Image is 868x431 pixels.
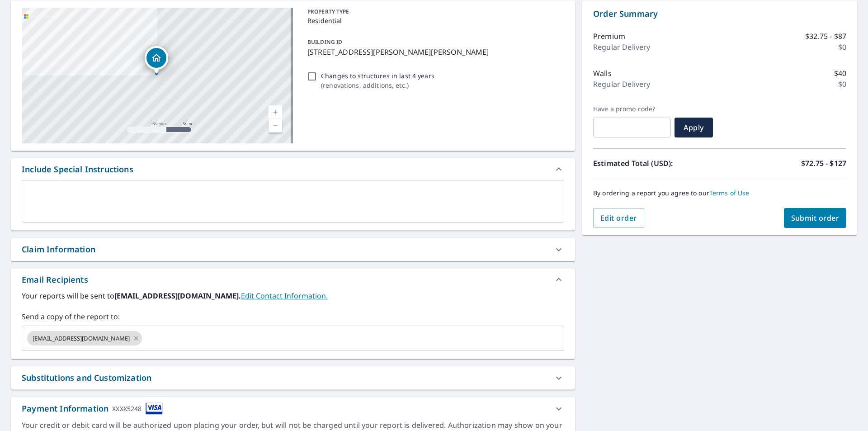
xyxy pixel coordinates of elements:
[834,68,846,79] p: $40
[22,403,163,415] div: Payment Information
[593,79,650,90] p: Regular Delivery
[784,208,847,228] button: Submit order
[593,31,625,42] p: Premium
[269,119,282,133] a: Nivel actual 17, alejar
[11,238,575,261] div: Claim Information
[11,158,575,180] div: Include Special Instructions
[114,291,241,301] b: [EMAIL_ADDRESS][DOMAIN_NAME].
[27,334,135,343] span: [EMAIL_ADDRESS][DOMAIN_NAME]
[682,123,706,133] span: Apply
[593,42,650,52] p: Regular Delivery
[838,79,846,90] p: $0
[22,290,564,301] label: Your reports will be sent to
[593,208,644,228] button: Edit order
[27,331,142,346] div: [EMAIL_ADDRESS][DOMAIN_NAME]
[709,189,750,197] a: Terms of Use
[22,372,151,384] div: Substitutions and Customization
[11,366,575,389] div: Substitutions and Customization
[22,163,133,175] div: Include Special Instructions
[593,189,846,197] p: By ordering a report you agree to our
[307,16,561,25] p: Residential
[11,269,575,290] div: Email Recipients
[321,71,434,81] p: Changes to structures in last 4 years
[22,243,95,256] div: Claim Information
[805,31,846,42] p: $32.75 - $87
[600,213,637,223] span: Edit order
[307,47,561,57] p: [STREET_ADDRESS][PERSON_NAME][PERSON_NAME]
[838,42,846,52] p: $0
[593,105,671,113] label: Have a promo code?
[593,8,846,20] p: Order Summary
[801,158,846,169] p: $72.75 - $127
[307,8,561,16] p: PROPERTY TYPE
[22,311,564,322] label: Send a copy of the report to:
[593,68,612,79] p: Walls
[269,105,282,119] a: Nivel actual 17, ampliar
[145,46,168,74] div: Dropped pin, building 1, Residential property, 37 Tubbs Spring Dr Weston, CT 06883
[593,158,720,169] p: Estimated Total (USD):
[241,291,328,301] a: EditContactInfo
[791,213,840,223] span: Submit order
[675,118,713,137] button: Apply
[22,274,88,286] div: Email Recipients
[146,403,163,415] img: cardImage
[112,403,142,415] div: XXXX5248
[307,38,342,46] p: BUILDING ID
[321,81,434,90] p: ( renovations, additions, etc. )
[11,397,575,420] div: Payment InformationXXXX5248cardImage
